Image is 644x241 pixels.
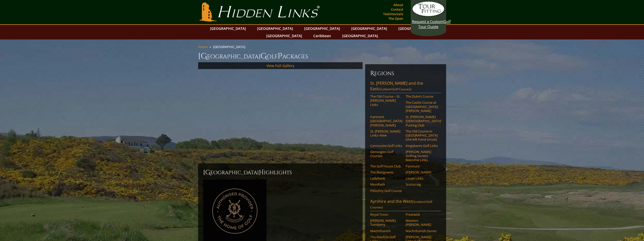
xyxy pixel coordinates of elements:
[406,218,438,227] a: Western [PERSON_NAME]
[370,80,441,93] a: St. [PERSON_NAME] and the East(Scotland Golf Courses)
[406,170,438,174] a: [PERSON_NAME]
[406,176,438,180] a: Leven Links
[406,144,438,148] a: Kingsbarns Golf Links
[370,144,402,148] a: Carnoustie Golf Links
[255,25,296,32] a: [GEOGRAPHIC_DATA]
[370,69,441,77] h6: Regions
[406,164,438,168] a: Panmure
[370,115,402,127] a: Fairmont [GEOGRAPHIC_DATA][PERSON_NAME]
[406,94,438,98] a: The Duke’s Course
[340,32,381,39] a: [GEOGRAPHIC_DATA]
[370,150,402,158] a: Gleneagles Golf Courses
[278,51,282,61] span: P
[370,229,402,233] a: Machrihanish
[259,168,264,177] span: H
[370,199,441,211] a: Ayrshire and the West(Scotland Golf Courses)
[406,229,438,233] a: Machrihanish Dunes
[378,87,411,91] span: (Scotland Golf Courses)
[198,45,207,49] a: Home
[370,164,402,168] a: The Golf House Club
[387,15,404,22] a: The Open
[412,1,445,29] a: Request a CustomGolf Tour Quote
[203,168,358,177] h2: [GEOGRAPHIC_DATA] ighlights
[406,182,438,186] a: Scotscraig
[370,189,402,193] a: Pitlochry Golf Course
[260,51,267,61] span: G
[382,10,404,17] a: Testimonials
[370,182,402,186] a: Monifieth
[264,32,305,39] a: [GEOGRAPHIC_DATA]
[370,218,402,227] a: [PERSON_NAME] Turnberry
[392,1,404,8] a: About
[406,100,438,113] a: The Castle Course at [GEOGRAPHIC_DATA][PERSON_NAME]
[370,94,402,107] a: The Old Course – St. [PERSON_NAME] Links
[302,25,343,32] a: [GEOGRAPHIC_DATA]
[406,115,438,127] a: St. [PERSON_NAME] [DEMOGRAPHIC_DATA]’ Putting Club
[266,63,294,68] a: View Full Gallery
[207,25,248,32] a: [GEOGRAPHIC_DATA]
[370,176,402,180] a: Ladybank
[406,212,438,216] a: Prestwick
[396,25,437,32] a: [GEOGRAPHIC_DATA]
[370,170,402,174] a: The Blairgowrie
[390,6,404,13] a: Contact
[370,129,402,138] a: St. [PERSON_NAME] Links–New
[198,51,446,61] h1: [GEOGRAPHIC_DATA] olf ackages
[412,19,443,24] span: Request a Custom
[213,45,247,49] li: [GEOGRAPHIC_DATA]
[311,32,334,39] a: Caribbean
[406,150,438,162] a: [PERSON_NAME] Golfing Society Balcomie Links
[406,129,438,142] a: The Old Course in [GEOGRAPHIC_DATA] (the left-hand circuit)
[370,200,432,209] span: (Scotland Golf Courses)
[370,212,402,216] a: Royal Troon
[349,25,390,32] a: [GEOGRAPHIC_DATA]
